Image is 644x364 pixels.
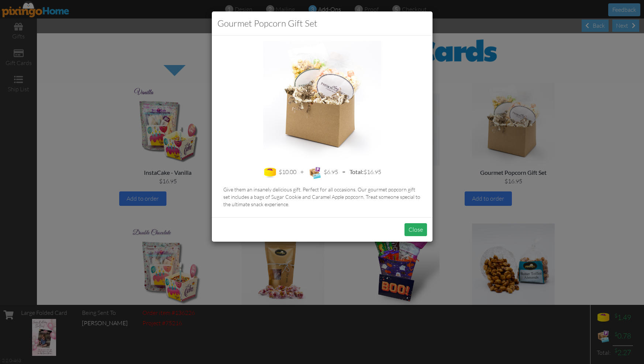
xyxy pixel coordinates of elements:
span: $10.00 [279,168,296,176]
span: $16.95 [349,168,381,176]
img: Image of gift [217,41,427,159]
span: $6.95 [324,168,338,176]
img: expense-icon.png [308,165,323,180]
img: points-icon.png [263,165,278,180]
span: Total: [349,168,364,175]
span: = [342,168,345,176]
button: Close [404,223,427,236]
h3: Gourmet Popcorn Gift Set [217,17,427,30]
p: Give them an insanely delicious gift. Perfect for all occasions. Our gourmet popcorn gift set inc... [223,186,421,208]
span: + [300,168,304,176]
